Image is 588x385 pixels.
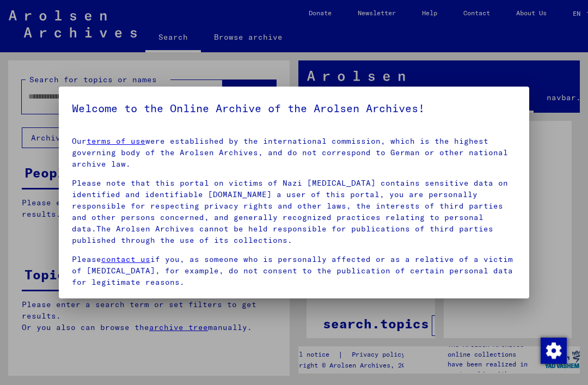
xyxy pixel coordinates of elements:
img: Change consent [541,338,567,364]
div: Change consent [540,337,566,363]
p: Please note that this portal on victims of Nazi [MEDICAL_DATA] contains sensitive data on identif... [72,178,516,246]
p: Our were established by the international commission, which is the highest governing body of the ... [72,136,516,170]
h5: Welcome to the Online Archive of the Arolsen Archives! [72,100,516,117]
a: contact us [101,254,150,264]
a: terms of use [87,136,145,146]
a: Here [72,296,91,306]
p: you will find all the relevant information about the Arolsen Archives privacy policy. [72,296,516,307]
p: Please if you, as someone who is personally affected or as a relative of a victim of [MEDICAL_DAT... [72,254,516,288]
